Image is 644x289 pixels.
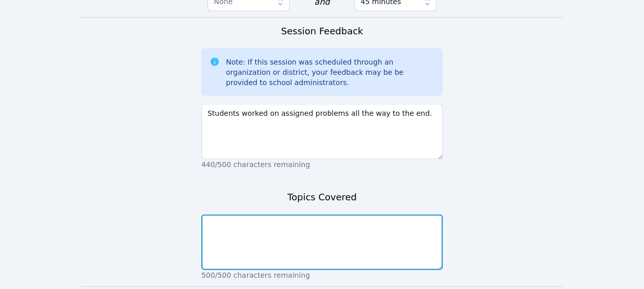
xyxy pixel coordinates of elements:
[201,270,443,280] p: 500/500 characters remaining
[201,159,443,169] p: 440/500 characters remaining
[287,190,357,204] h3: Topics Covered
[226,56,434,87] div: Note: If this session was scheduled through an organization or district, your feedback may be be ...
[281,24,363,38] h3: Session Feedback
[201,104,443,159] textarea: Students worked on assigned problems all the way to the end.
